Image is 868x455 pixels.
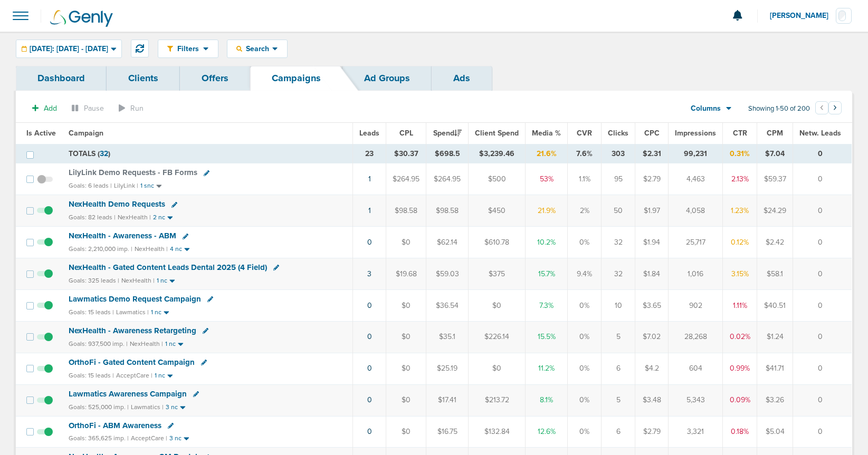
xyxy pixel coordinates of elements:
[568,163,602,195] td: 1.1%
[367,238,372,247] a: 0
[635,195,669,227] td: $1.97
[386,258,426,290] td: $19.68
[153,214,165,221] small: 2 nc
[118,214,151,221] small: NexHealth |
[69,340,128,348] small: Goals: 937,500 imp. |
[26,129,56,138] span: Is Active
[116,308,149,316] small: Lawmatics |
[69,129,103,138] span: Campaign
[433,129,462,138] span: Spend
[723,258,757,290] td: 3.15%
[69,434,129,442] small: Goals: 365,625 imp. |
[793,353,852,384] td: 0
[635,353,669,384] td: $4.2
[166,403,178,411] small: 3 nc
[367,427,372,436] a: 0
[793,195,852,227] td: 0
[815,103,842,115] ul: Pagination
[426,384,469,416] td: $17.41
[157,277,167,285] small: 1 nc
[757,353,793,384] td: $41.71
[669,321,723,353] td: 28,268
[635,289,669,321] td: $3.65
[368,175,371,183] a: 1
[723,163,757,195] td: 2.13%
[386,289,426,321] td: $0
[30,45,108,53] span: [DATE]: [DATE] - [DATE]
[748,104,810,113] span: Showing 1-50 of 200
[767,129,783,138] span: CPM
[526,163,568,195] td: 53%
[608,129,628,138] span: Clicks
[469,353,526,384] td: $0
[367,364,372,373] a: 0
[568,353,602,384] td: 0%
[69,403,129,411] small: Goals: 525,000 imp. |
[602,163,635,195] td: 95
[367,269,371,278] a: 3
[669,384,723,416] td: 5,343
[155,372,165,380] small: 1 nc
[26,101,63,116] button: Add
[180,66,250,91] a: Offers
[568,144,602,163] td: 7.6%
[526,353,568,384] td: 11.2%
[426,321,469,353] td: $35.1
[69,372,114,380] small: Goals: 15 leads |
[669,163,723,195] td: 4,463
[635,144,669,163] td: $2.31
[526,384,568,416] td: 8.1%
[602,195,635,227] td: 50
[568,384,602,416] td: 0%
[602,353,635,384] td: 6
[723,353,757,384] td: 0.99%
[635,384,669,416] td: $3.48
[602,227,635,258] td: 32
[723,144,757,163] td: 0.31%
[69,389,187,399] span: Lawmatics Awareness Campaign
[16,66,107,91] a: Dashboard
[602,144,635,163] td: 303
[469,163,526,195] td: $500
[173,44,203,53] span: Filters
[69,326,196,335] span: NexHealth - Awareness Retargeting
[121,277,155,284] small: NexHealth |
[69,263,267,272] span: NexHealth - Gated Content Leads Dental 2025 (4 Field)
[69,199,165,209] span: NexHealth Demo Requests
[723,416,757,448] td: 0.18%
[635,416,669,448] td: $2.79
[793,144,852,163] td: 0
[169,434,182,442] small: 3 nc
[386,321,426,353] td: $0
[723,289,757,321] td: 1.11%
[469,227,526,258] td: $610.78
[135,245,168,253] small: NexHealth |
[568,321,602,353] td: 0%
[367,301,372,310] a: 0
[828,101,842,114] button: Go to next page
[386,384,426,416] td: $0
[635,321,669,353] td: $7.02
[386,195,426,227] td: $98.58
[44,104,57,113] span: Add
[69,182,112,190] small: Goals: 6 leads |
[359,129,379,138] span: Leads
[114,182,138,189] small: LilyLink |
[469,289,526,321] td: $0
[793,384,852,416] td: 0
[723,195,757,227] td: 1.23%
[399,129,413,138] span: CPL
[386,144,426,163] td: $30.37
[151,308,161,316] small: 1 nc
[475,129,519,138] span: Client Spend
[386,353,426,384] td: $0
[635,227,669,258] td: $1.94
[250,66,342,91] a: Campaigns
[675,129,716,138] span: Impressions
[770,12,836,20] span: [PERSON_NAME]
[793,289,852,321] td: 0
[140,182,154,190] small: 1 snc
[353,144,386,163] td: 23
[577,129,592,138] span: CVR
[69,277,119,285] small: Goals: 325 leads |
